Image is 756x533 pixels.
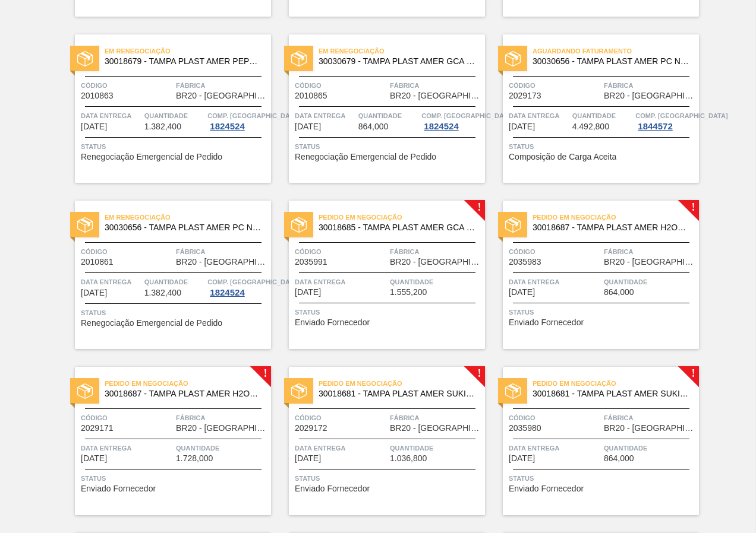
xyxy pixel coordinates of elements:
span: Data entrega [295,442,387,454]
a: statusEm renegociação30030679 - TAMPA PLAST AMER GCA ZERO NIV24Código2010865FábricaBR20 - [GEOGRA... [271,34,485,183]
span: 1.382,400 [144,122,181,131]
span: Data entrega [81,276,141,288]
span: Comp. Carga [635,110,727,122]
span: Renegociação Emergencial de Pedido [295,153,436,161]
span: 2010861 [81,258,114,266]
span: BR20 - Sapucaia [176,424,268,433]
span: Enviado Fornecedor [509,318,584,327]
span: Status [81,141,268,153]
span: 2010865 [295,91,327,100]
span: 2035980 [509,424,541,433]
span: Data entrega [295,276,387,288]
span: Quantidade [604,442,696,454]
img: status [291,51,307,66]
span: Enviado Fornecedor [81,484,156,493]
span: Quantidade [572,110,633,122]
span: 2035983 [509,258,541,266]
span: Data entrega [509,110,569,122]
span: Status [295,306,482,318]
span: 02/10/2025 [509,454,535,463]
span: 02/10/2025 [81,454,107,463]
span: 864,000 [604,288,634,297]
span: 01/10/2025 [295,288,321,297]
span: Código [81,412,173,424]
span: BR20 - Sapucaia [604,91,696,100]
span: Pedido em Negociação [533,211,699,223]
span: Status [509,472,696,484]
span: Data entrega [509,442,601,454]
span: 30018687 - TAMPA PLAST AMER H2OH LIMAO S/LINER [105,389,262,398]
span: 30/09/2025 [81,122,107,131]
span: Código [295,246,387,258]
span: 30018685 - TAMPA PLAST AMER GCA S/LINER [319,223,475,232]
span: Em renegociação [105,211,271,223]
img: status [77,51,93,66]
div: 1844572 [635,122,675,131]
span: Pedido em Negociação [319,377,485,389]
span: Data entrega [509,276,601,288]
span: 30/09/2025 [81,288,107,297]
span: Renegociação Emergencial de Pedido [81,153,222,161]
span: Em renegociação [319,45,485,57]
span: Código [509,246,601,258]
img: status [505,383,521,399]
span: Quantidade [604,276,696,288]
span: Enviado Fornecedor [509,484,584,493]
span: Fábrica [176,246,268,258]
span: Fábrica [390,80,482,91]
span: Status [509,306,696,318]
span: 1.382,400 [144,288,181,297]
a: !statusPedido em Negociação30018681 - TAMPA PLAST AMER SUKITA S/LINERCódigo2035980FábricaBR20 - [... [485,367,699,515]
span: 2029173 [509,91,541,100]
span: Fábrica [176,80,268,91]
span: Quantidade [390,442,482,454]
span: BR20 - Sapucaia [176,91,268,100]
span: Status [509,141,696,153]
span: 30/09/2025 [509,122,535,131]
span: 864,000 [604,454,634,463]
span: BR20 - Sapucaia [604,424,696,433]
span: 2029171 [81,424,114,433]
span: Em renegociação [105,45,271,57]
a: !statusPedido em Negociação30018681 - TAMPA PLAST AMER SUKITA S/LINERCódigo2029172FábricaBR20 - [... [271,367,485,515]
span: Composição de Carga Aceita [509,153,616,161]
span: 02/10/2025 [509,288,535,297]
span: BR20 - Sapucaia [176,258,268,266]
img: status [505,51,521,66]
span: 30/09/2025 [295,122,321,131]
span: Data entrega [81,110,141,122]
span: Quantidade [144,110,205,122]
span: BR20 - Sapucaia [390,258,482,266]
span: Pedido em Negociação [105,377,271,389]
span: Pedido em Negociação [533,377,699,389]
span: Quantidade [144,276,205,288]
span: BR20 - Sapucaia [390,91,482,100]
div: 1824524 [207,122,247,131]
span: 02/10/2025 [295,454,321,463]
span: Fábrica [604,246,696,258]
span: Código [81,246,173,258]
span: 30030656 - TAMPA PLAST AMER PC NIV24 [533,57,689,66]
div: 1824524 [207,288,247,297]
img: status [77,217,93,233]
span: Quantidade [390,276,482,288]
span: Quantidade [358,110,419,122]
span: Código [295,80,387,91]
a: !statusPedido em Negociação30018687 - TAMPA PLAST AMER H2OH LIMAO S/LINERCódigo2035983FábricaBR20... [485,201,699,349]
a: statusAguardando Faturamento30030656 - TAMPA PLAST AMER PC NIV24Código2029173FábricaBR20 - [GEOGR... [485,34,699,183]
span: Código [509,412,601,424]
img: status [77,383,93,399]
span: Data entrega [81,442,173,454]
span: 2035991 [295,258,327,266]
span: Fábrica [176,412,268,424]
span: 864,000 [358,122,389,131]
span: 30018681 - TAMPA PLAST AMER SUKITA S/LINER [533,389,689,398]
span: Enviado Fornecedor [295,318,370,327]
a: Comp. [GEOGRAPHIC_DATA]1824524 [207,110,268,131]
span: 30018679 - TAMPA PLAST AMER PEPSI ZERO S/LINER [105,57,262,66]
span: Status [295,472,482,484]
a: Comp. [GEOGRAPHIC_DATA]1824524 [421,110,482,131]
a: Comp. [GEOGRAPHIC_DATA]1844572 [635,110,696,131]
span: Código [81,80,173,91]
span: Pedido em Negociação [319,211,485,223]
